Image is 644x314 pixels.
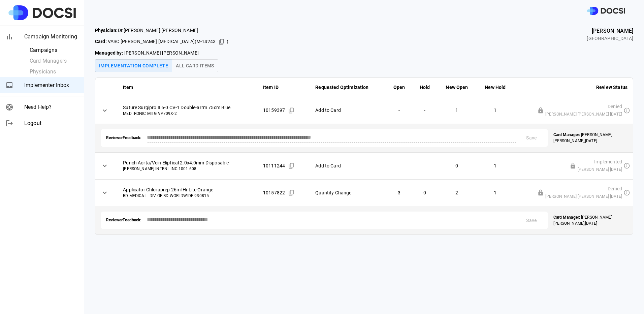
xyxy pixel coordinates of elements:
span: Denied [608,103,622,111]
strong: Card Manager: [553,215,580,220]
span: Suture Surgipro II 6-0 CV-1 Double-arrm 75cm Blue [123,104,252,111]
button: Implementation Complete [95,59,172,72]
span: Reviewer Feedback: [106,135,141,141]
span: MEDTRONIC MITG | VP709X-2 [123,111,252,117]
svg: This physician requested card update has been or is in the process of being reviewed by another m... [623,107,630,114]
td: 2 [437,179,476,206]
span: [PERSON_NAME] INTRNL INC | 1001-608 [123,166,252,172]
td: 1 [477,152,514,179]
p: [PERSON_NAME] [PERSON_NAME] , [DATE] [553,132,627,144]
span: [GEOGRAPHIC_DATA] [587,35,633,42]
td: Add to Card [310,152,386,179]
strong: Requested Optimization [315,85,368,90]
button: Copied! [217,37,227,47]
span: Need Help? [24,103,78,111]
p: [PERSON_NAME] [PERSON_NAME] , [DATE] [553,214,627,226]
span: Implementer Inbox [24,81,78,89]
svg: This physician requested card update has been or is in the process of being reviewed by another m... [623,162,630,169]
button: Copied! [286,188,296,198]
button: All Card Items [172,59,218,72]
span: Logout [24,119,78,127]
span: VASC [PERSON_NAME] [MEDICAL_DATA] ( M-14243 ) [95,37,228,47]
td: Quantity Change [310,179,386,206]
td: 1 [477,179,514,206]
span: Punch Aorta/Vein Eliptical 2.0x4.0mm Disposable [123,159,252,166]
td: 0 [412,179,437,206]
span: [PERSON_NAME] [587,27,633,35]
td: 1 [477,97,514,124]
span: Implemented [594,158,622,166]
td: Add to Card [310,97,386,124]
img: DOCSI Logo [587,7,625,15]
button: Copied! [286,105,296,116]
strong: Review Status [596,85,627,90]
strong: Open [393,85,405,90]
span: 10111244 [263,162,285,169]
strong: New Open [446,85,468,90]
svg: This physician requested card update has been or is in the process of being reviewed by another m... [623,189,630,196]
strong: Hold [420,85,430,90]
img: Site Logo [8,5,76,20]
strong: New Hold [485,85,506,90]
span: Dr. [PERSON_NAME] [PERSON_NAME] [95,27,228,34]
span: BD MEDICAL - DIV OF BD WORLDWIDE | 930815 [123,193,252,199]
td: 3 [386,179,413,206]
strong: Physician: [95,28,118,33]
strong: Managed by: [95,50,123,56]
span: Campaign Monitoring [24,33,78,41]
strong: Item [123,85,133,90]
span: [PERSON_NAME] [PERSON_NAME] [95,50,228,57]
td: - [412,97,437,124]
td: 0 [437,152,476,179]
span: Applicator Chloraprep 26ml Hi-Lite Orange [123,186,252,193]
strong: Card: [95,39,107,44]
span: [PERSON_NAME] [DATE] [578,166,622,174]
span: Campaigns [30,46,78,54]
span: [PERSON_NAME] [PERSON_NAME] [DATE] [545,193,622,200]
td: - [386,152,413,179]
td: - [412,152,437,179]
span: 10159397 [263,107,285,114]
span: 10157822 [263,189,285,196]
span: Denied [608,185,622,193]
td: - [386,97,413,124]
span: [PERSON_NAME] [PERSON_NAME] [DATE] [545,111,622,118]
span: Reviewer Feedback: [106,217,141,223]
strong: Card Manager: [553,132,580,137]
td: 1 [437,97,476,124]
strong: Item ID [263,85,279,90]
button: Copied! [286,161,296,171]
